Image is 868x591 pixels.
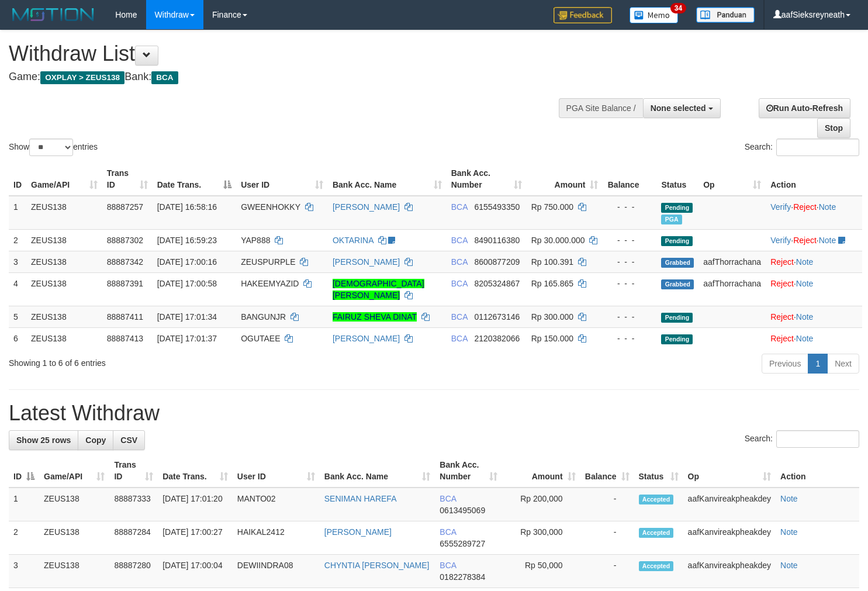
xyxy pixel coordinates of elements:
a: Show 25 rows [9,430,78,450]
th: Date Trans.: activate to sort column ascending [158,454,233,488]
td: - [580,488,634,521]
td: · [766,272,862,306]
a: [PERSON_NAME] [333,257,400,267]
div: - - - [607,278,652,289]
td: aafKanvireakpheakdey [683,521,776,555]
h4: Game: Bank: [9,71,567,83]
span: Copy 0112673146 to clipboard [474,312,520,322]
th: Op: activate to sort column ascending [683,454,776,488]
a: Note [780,527,798,537]
span: Accepted [639,528,674,538]
div: Showing 1 to 6 of 6 entries [9,352,353,369]
td: 1 [9,196,26,230]
span: 88887302 [107,236,143,245]
input: Search: [776,430,859,448]
a: CHYNTIA [PERSON_NAME] [324,561,430,570]
th: Bank Acc. Name: activate to sort column ascending [320,454,435,488]
span: BCA [451,334,468,343]
a: Note [780,494,798,503]
span: YAP888 [241,236,270,245]
span: BCA [451,202,468,212]
span: BCA [440,561,456,570]
td: 3 [9,251,26,272]
span: 88887257 [107,202,143,212]
a: [DEMOGRAPHIC_DATA][PERSON_NAME] [333,279,424,300]
th: Balance: activate to sort column ascending [580,454,634,488]
span: 88887411 [107,312,143,322]
td: ZEUS138 [26,306,102,327]
span: Pending [661,236,693,246]
span: OGUTAEE [241,334,280,343]
th: Bank Acc. Name: activate to sort column ascending [328,163,447,196]
th: Amount: activate to sort column ascending [502,454,580,488]
div: - - - [607,234,652,246]
a: 1 [808,354,828,374]
span: BCA [151,71,178,84]
a: Note [819,236,836,245]
th: Trans ID: activate to sort column ascending [102,163,153,196]
span: Copy 8205324867 to clipboard [474,279,520,288]
span: BCA [451,279,468,288]
span: [DATE] 16:59:23 [157,236,217,245]
td: - [580,521,634,555]
td: aafThorrachana [698,272,766,306]
span: Rp 100.391 [531,257,573,267]
td: ZEUS138 [26,229,102,251]
td: 3 [9,555,39,588]
h1: Withdraw List [9,42,567,65]
span: Rp 150.000 [531,334,573,343]
div: PGA Site Balance / [559,98,643,118]
span: Copy 8600877209 to clipboard [474,257,520,267]
td: ZEUS138 [26,251,102,272]
a: Reject [770,312,794,322]
span: BCA [451,312,468,322]
a: Copy [78,430,113,450]
td: Rp 50,000 [502,555,580,588]
span: Copy 8490116380 to clipboard [474,236,520,245]
td: ZEUS138 [39,488,109,521]
td: 88887280 [109,555,158,588]
th: Op: activate to sort column ascending [698,163,766,196]
th: Bank Acc. Number: activate to sort column ascending [435,454,502,488]
input: Search: [776,139,859,156]
span: Copy 6155493350 to clipboard [474,202,520,212]
a: Reject [770,334,794,343]
a: Note [796,312,814,322]
span: Grabbed [661,258,694,268]
span: ZEUSPURPLE [241,257,295,267]
td: DEWIINDRA08 [233,555,320,588]
td: [DATE] 17:00:27 [158,521,233,555]
a: CSV [113,430,145,450]
span: BCA [440,527,456,537]
span: 88887413 [107,334,143,343]
a: [PERSON_NAME] [324,527,392,537]
select: Showentries [29,139,73,156]
span: 88887342 [107,257,143,267]
a: Run Auto-Refresh [759,98,850,118]
span: HAKEEMYAZID [241,279,299,288]
span: BCA [451,236,468,245]
a: OKTARINA [333,236,374,245]
span: Rp 750.000 [531,202,573,212]
button: None selected [643,98,721,118]
img: Button%20Memo.svg [630,7,679,23]
a: Verify [770,202,791,212]
td: HAIKAL2412 [233,521,320,555]
td: 88887284 [109,521,158,555]
span: BCA [451,257,468,267]
td: ZEUS138 [39,555,109,588]
span: OXPLAY > ZEUS138 [40,71,125,84]
td: [DATE] 17:01:20 [158,488,233,521]
a: [PERSON_NAME] [333,334,400,343]
th: Game/API: activate to sort column ascending [26,163,102,196]
td: 2 [9,521,39,555]
label: Search: [745,139,859,156]
a: Note [796,334,814,343]
th: Amount: activate to sort column ascending [527,163,603,196]
th: Status: activate to sort column ascending [634,454,683,488]
th: Action [766,163,862,196]
span: [DATE] 16:58:16 [157,202,217,212]
td: [DATE] 17:00:04 [158,555,233,588]
span: Grabbed [661,279,694,289]
th: Trans ID: activate to sort column ascending [109,454,158,488]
